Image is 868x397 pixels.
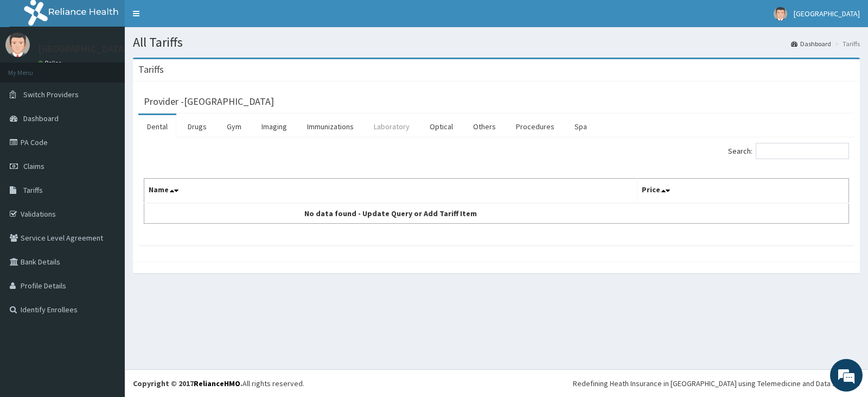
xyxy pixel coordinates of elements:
a: Spa [566,115,596,138]
a: Others [464,115,505,138]
td: No data found - Update Query or Add Tariff Item [144,203,637,224]
input: Search: [756,143,849,159]
a: Online [38,59,64,67]
a: Gym [218,115,250,138]
th: Name [144,179,637,204]
h3: Provider - [GEOGRAPHIC_DATA] [144,97,274,106]
span: Claims [23,161,44,171]
a: Laboratory [365,115,418,138]
strong: Copyright © 2017 . [133,379,242,388]
a: RelianceHMO [194,379,240,388]
footer: All rights reserved. [125,369,868,397]
span: [GEOGRAPHIC_DATA] [794,9,860,18]
h1: All Tariffs [133,35,860,49]
label: Search: [728,143,849,159]
a: Procedures [507,115,563,138]
h3: Tariffs [138,65,164,74]
p: [GEOGRAPHIC_DATA] [38,44,127,54]
th: Price [637,179,849,204]
a: Imaging [253,115,296,138]
div: Redefining Heath Insurance in [GEOGRAPHIC_DATA] using Telemedicine and Data Science! [573,378,860,389]
a: Optical [421,115,462,138]
a: Dashboard [791,39,831,48]
a: Immunizations [298,115,362,138]
a: Drugs [179,115,215,138]
span: Switch Providers [23,90,79,99]
img: User Image [774,7,787,21]
li: Tariffs [832,39,860,48]
a: Dental [138,115,176,138]
span: Dashboard [23,114,59,123]
img: User Image [5,33,30,57]
span: Tariffs [23,185,43,195]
